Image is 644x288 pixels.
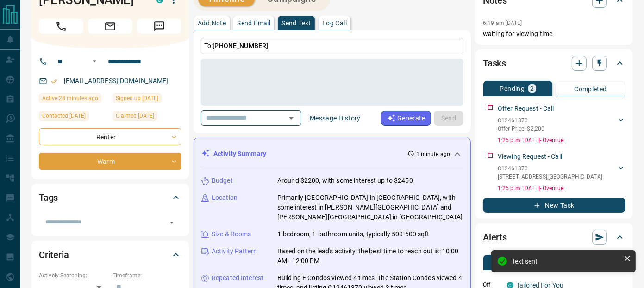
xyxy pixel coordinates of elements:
h2: Alerts [483,230,507,245]
div: Sun Oct 12 2025 [39,111,108,124]
p: Send Email [237,20,270,26]
p: Add Note [198,20,226,26]
span: [PHONE_NUMBER] [213,42,268,49]
div: C12461370[STREET_ADDRESS],[GEOGRAPHIC_DATA] [498,162,625,183]
div: Tasks [483,52,625,74]
button: Open [165,216,178,229]
div: Wed Oct 15 2025 [39,93,108,106]
p: Timeframe: [113,271,181,280]
p: 1-bedroom, 1-bathroom units, typically 500-600 sqft [277,229,430,239]
p: Activity Summary [213,149,266,159]
svg: Email Verified [51,78,57,84]
p: Offer Request - Call [498,104,554,114]
p: Completed [574,86,607,92]
span: Signed up [DATE] [116,94,158,103]
p: 1 minute ago [416,150,450,158]
p: Send Text [281,20,311,26]
p: 1:25 p.m. [DATE] - Overdue [498,184,625,192]
div: Criteria [39,244,181,266]
p: Pending [500,85,525,92]
button: New Task [483,198,625,213]
div: Sun May 18 2025 [113,111,181,124]
p: Budget [212,176,233,186]
div: Text sent [512,258,620,265]
div: Alerts [483,226,625,248]
p: Size & Rooms [212,229,251,239]
span: Message [137,19,181,34]
p: C12461370 [498,116,544,125]
div: Tags [39,186,181,209]
span: Contacted [DATE] [42,111,86,120]
p: 2 [530,85,534,92]
p: To: [201,38,463,54]
div: Renter [39,128,181,145]
p: waiting for viewing time [483,29,625,39]
p: Based on the lead's activity, the best time to reach out is: 10:00 AM - 12:00 PM [277,246,463,266]
p: Primarily [GEOGRAPHIC_DATA] in [GEOGRAPHIC_DATA], with some interest in [PERSON_NAME][GEOGRAPHIC_... [277,193,463,222]
h2: Tags [39,190,58,205]
p: Location [212,193,238,203]
p: Viewing Request - Call [498,152,562,162]
h2: Tasks [483,56,506,71]
span: Claimed [DATE] [116,111,154,120]
div: Warm [39,153,181,170]
p: 6:19 am [DATE] [483,20,522,26]
span: Active 28 minutes ago [42,94,98,103]
a: [EMAIL_ADDRESS][DOMAIN_NAME] [64,77,169,84]
div: Activity Summary1 minute ago [201,145,463,162]
p: C12461370 [498,164,602,173]
p: Around $2200, with some interest up to $2450 [277,176,413,186]
div: C12461370Offer Price: $2,200 [498,114,625,135]
span: Email [88,19,132,34]
p: 1:25 p.m. [DATE] - Overdue [498,136,625,144]
h2: Criteria [39,247,69,262]
span: Call [39,19,83,34]
button: Open [89,56,100,67]
p: [STREET_ADDRESS] , [GEOGRAPHIC_DATA] [498,173,602,181]
button: Message History [304,111,366,126]
p: Log Call [322,20,347,26]
p: Repeated Interest [212,273,263,283]
button: Generate [381,111,431,126]
p: Offer Price: $2,200 [498,125,544,133]
p: Actively Searching: [39,271,108,280]
button: Open [285,112,298,125]
div: Sun May 18 2025 [113,93,181,106]
p: Activity Pattern [212,246,257,256]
